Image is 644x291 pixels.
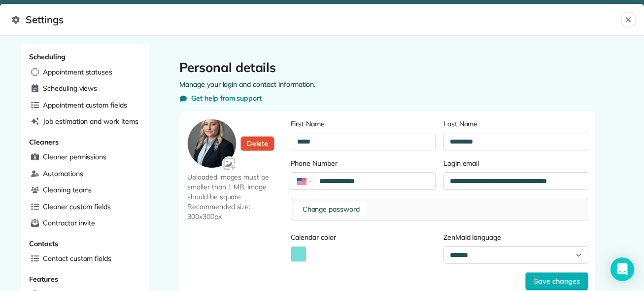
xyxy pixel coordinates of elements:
[240,136,274,151] button: Delete
[29,239,58,248] span: Contacts
[179,93,262,103] button: Get help from support
[222,156,238,173] img: Avatar input
[29,138,59,146] span: Cleaners
[27,200,143,215] a: Cleaner custom fields
[29,275,58,284] span: Features
[534,276,580,286] span: Save changes
[27,183,143,198] a: Cleaning teams
[610,257,634,281] div: Open Intercom Messenger
[43,83,97,93] span: Scheduling views
[43,254,111,263] span: Contact custom fields
[443,158,588,168] label: Login email
[27,114,143,129] a: Job estimation and work items
[187,172,287,221] span: Uploaded images must be smaller than 1 MB. Image should be square. Recommended size: 300x300px
[43,100,127,110] span: Appointment custom fields
[27,216,143,231] a: Contractor invite
[443,119,588,129] label: Last Name
[621,12,636,28] button: Close
[525,272,588,291] button: Save changes
[291,119,436,129] label: First Name
[27,167,143,182] a: Automations
[188,101,236,186] img: Avatar preview
[179,60,596,75] h1: Personal details
[29,52,66,61] span: Scheduling
[27,150,143,165] a: Cleaner permissions
[27,81,143,96] a: Scheduling views
[247,139,268,148] span: Delete
[12,12,621,28] span: Settings
[27,98,143,113] a: Appointment custom fields
[443,232,588,242] label: ZenMaid language
[291,246,306,262] button: Activate Color Picker
[43,116,138,126] span: Job estimation and work items
[27,252,143,266] a: Contact custom fields
[291,232,436,242] label: Calendar color
[43,202,111,212] span: Cleaner custom fields
[43,218,95,228] span: Contractor invite
[291,158,436,168] label: Phone Number
[27,65,143,80] a: Appointment statuses
[43,169,83,179] span: Automations
[43,185,92,195] span: Cleaning teams
[295,202,368,216] button: Change password
[43,152,106,162] span: Cleaner permissions
[43,67,112,77] span: Appointment statuses
[179,79,596,89] p: Manage your login and contact information.
[191,93,262,103] span: Get help from support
